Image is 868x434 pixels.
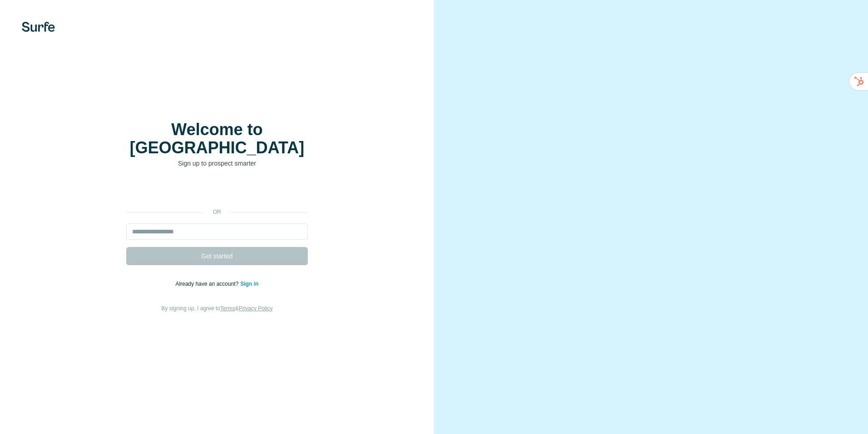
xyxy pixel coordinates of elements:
[681,9,859,173] iframe: Sign in with Google Dialog
[220,305,235,312] a: Terms
[239,305,273,312] a: Privacy Policy
[126,159,308,168] p: Sign up to prospect smarter
[176,281,241,287] span: Already have an account?
[22,22,55,32] img: Surfe's logo
[122,182,312,202] iframe: Sign in with Google Button
[202,208,232,216] p: or
[240,281,258,287] a: Sign in
[162,305,273,312] span: By signing up, I agree to &
[126,121,308,157] h1: Welcome to [GEOGRAPHIC_DATA]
